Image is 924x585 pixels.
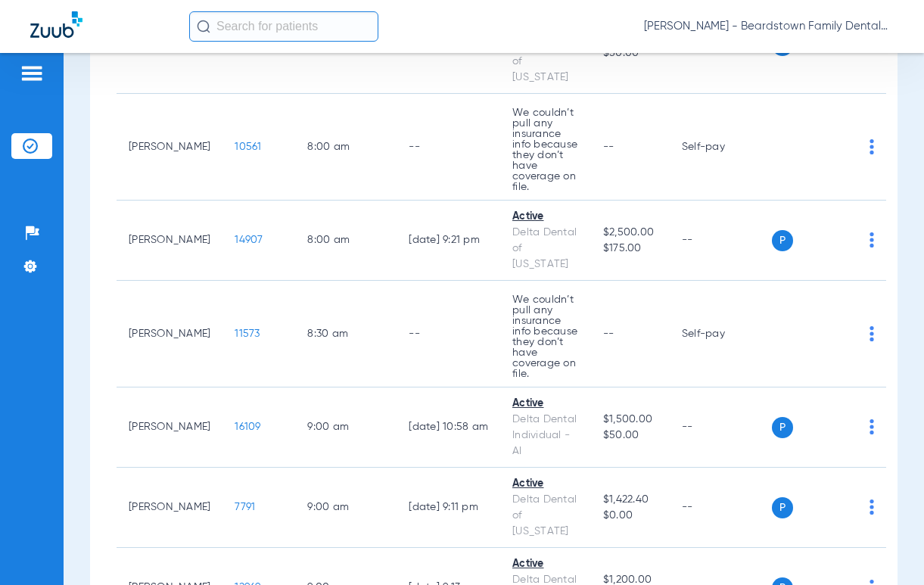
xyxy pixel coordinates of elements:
[512,476,579,492] div: Active
[603,142,614,152] span: --
[603,225,658,241] span: $2,500.00
[512,556,579,572] div: Active
[295,387,397,468] td: 9:00 AM
[512,225,579,272] div: Delta Dental of [US_STATE]
[644,19,894,34] span: [PERSON_NAME] - Beardstown Family Dental
[512,412,579,459] div: Delta Dental Individual - AI
[235,328,260,339] span: 11573
[189,11,378,42] input: Search for patients
[20,64,44,82] img: hamburger-icon
[117,94,222,201] td: [PERSON_NAME]
[670,387,772,468] td: --
[397,281,500,387] td: --
[870,139,874,154] img: group-dot-blue.svg
[235,502,255,512] span: 7791
[603,428,658,443] span: $50.00
[117,387,222,468] td: [PERSON_NAME]
[670,468,772,548] td: --
[397,468,500,548] td: [DATE] 9:11 PM
[117,281,222,387] td: [PERSON_NAME]
[295,281,397,387] td: 8:30 AM
[603,328,614,339] span: --
[295,201,397,281] td: 8:00 AM
[397,201,500,281] td: [DATE] 9:21 PM
[603,412,658,428] span: $1,500.00
[512,209,579,225] div: Active
[870,232,874,247] img: group-dot-blue.svg
[670,281,772,387] td: Self-pay
[772,497,793,518] span: P
[235,235,263,245] span: 14907
[670,201,772,281] td: --
[117,201,222,281] td: [PERSON_NAME]
[870,499,874,515] img: group-dot-blue.svg
[512,396,579,412] div: Active
[870,419,874,434] img: group-dot-blue.svg
[603,492,658,508] span: $1,422.40
[397,94,500,201] td: --
[670,94,772,201] td: Self-pay
[603,508,658,524] span: $0.00
[512,492,579,540] div: Delta Dental of [US_STATE]
[197,20,210,33] img: Search Icon
[870,326,874,341] img: group-dot-blue.svg
[295,94,397,201] td: 8:00 AM
[512,22,579,86] div: Blue Cross Blue Shield of [US_STATE]
[772,230,793,251] span: P
[235,142,261,152] span: 10561
[295,468,397,548] td: 9:00 AM
[603,45,658,61] span: $50.00
[117,468,222,548] td: [PERSON_NAME]
[512,294,579,379] p: We couldn’t pull any insurance info because they don’t have coverage on file.
[772,417,793,438] span: P
[512,107,579,192] p: We couldn’t pull any insurance info because they don’t have coverage on file.
[397,387,500,468] td: [DATE] 10:58 AM
[235,422,260,432] span: 16109
[30,11,82,38] img: Zuub Logo
[603,241,658,257] span: $175.00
